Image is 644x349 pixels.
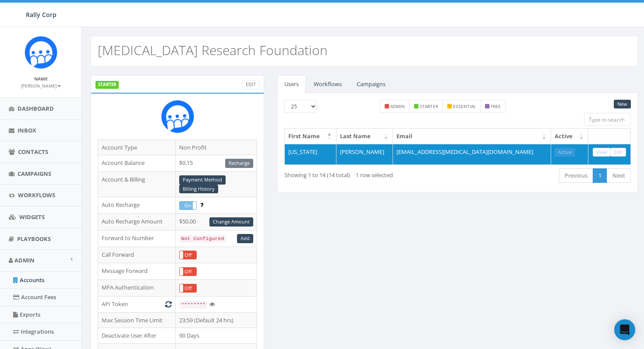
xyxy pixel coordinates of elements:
[179,284,197,293] div: OnOff
[21,83,61,89] small: [PERSON_NAME]
[551,129,588,144] th: Active: activate to sort column ascending
[420,103,438,109] small: starter
[98,230,176,247] td: Forward to Number
[179,267,197,276] div: OnOff
[285,144,336,165] td: [US_STATE]
[26,10,57,19] span: Rally Corp
[555,148,575,157] a: Active
[393,129,551,144] th: Email: activate to sort column ascending
[179,185,218,194] a: Billing History
[34,76,48,82] small: Name
[98,214,176,230] td: Auto Recharge Amount
[18,105,54,112] span: Dashboard
[98,280,176,297] td: MFA Authentication
[176,140,257,155] td: Non Profit
[98,43,328,57] h2: [MEDICAL_DATA] Research Foundation
[98,140,176,155] td: Account Type
[584,113,631,126] input: Type to search
[610,148,626,157] a: Edit
[18,170,51,178] span: Campaigns
[98,247,176,263] td: Call Forward
[176,155,257,172] td: $0.15
[96,81,119,89] label: STARTER
[165,301,172,307] i: Generate New Token
[593,148,611,157] a: View
[176,328,257,344] td: 90 Days
[98,171,176,197] td: Account & Billing
[98,297,176,313] td: API Token
[180,251,196,259] label: Off
[453,103,476,109] small: essential
[17,235,51,243] span: Playbooks
[336,144,393,165] td: [PERSON_NAME]
[98,197,176,214] td: Auto Recharge
[390,103,405,109] small: admin
[180,268,196,276] label: Off
[607,168,631,183] a: Next
[179,201,197,210] div: OnOff
[284,168,421,179] div: Showing 1 to 14 (14 total)
[559,168,593,183] a: Previous
[98,312,176,328] td: Max Session Time Limit
[593,168,607,183] a: 1
[614,100,631,109] a: New
[25,36,57,69] img: Icon_1.png
[209,217,253,227] a: Change Amount
[242,80,259,89] a: Edit
[179,235,226,243] code: Not Configured
[176,214,257,230] td: $50.00
[356,171,393,179] span: 1 row selected
[176,312,257,328] td: 23:59 (Default 24 hrs)
[98,155,176,172] td: Account Balance
[277,75,306,93] a: Users
[18,148,48,156] span: Contacts
[491,103,501,109] small: free
[21,81,61,89] a: [PERSON_NAME]
[307,75,349,93] a: Workflows
[393,144,551,165] td: [EMAIL_ADDRESS][MEDICAL_DATA][DOMAIN_NAME]
[14,256,35,264] span: Admin
[98,263,176,280] td: Message Forward
[285,129,336,144] th: First Name: activate to sort column descending
[180,284,196,293] label: Off
[179,251,197,260] div: OnOff
[614,319,635,340] div: Open Intercom Messenger
[237,234,253,243] a: Add
[98,328,176,344] td: Deactivate User After
[180,202,196,210] label: On
[179,175,226,185] a: Payment Method
[19,213,45,221] span: Widgets
[18,126,36,134] span: Inbox
[350,75,393,93] a: Campaigns
[18,191,55,199] span: Workflows
[161,100,194,133] img: Rally_Corp_Icon.png
[336,129,393,144] th: Last Name: activate to sort column ascending
[200,201,203,209] span: Enable to prevent campaign failure.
